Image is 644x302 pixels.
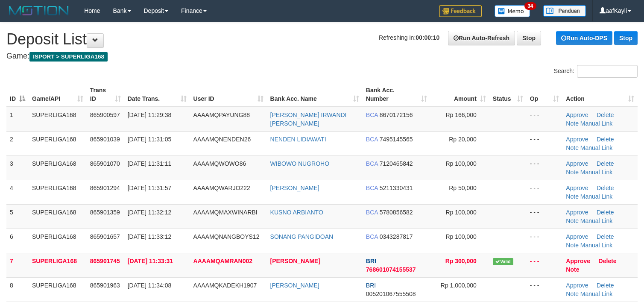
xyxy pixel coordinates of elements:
th: ID: activate to sort column descending [6,82,29,107]
img: MOTION_logo.png [6,4,71,17]
th: Op: activate to sort column ascending [527,82,563,107]
span: Copy 7120465842 to clipboard [380,160,413,167]
span: BCA [366,209,378,216]
a: Delete [597,111,614,118]
span: Rp 1,000,000 [441,282,477,289]
a: Manual Link [580,120,613,127]
span: BCA [366,136,378,143]
span: ISPORT > SUPERLIGA168 [29,52,108,62]
span: 865901294 [90,185,120,191]
th: Date Trans.: activate to sort column ascending [124,82,190,107]
span: Rp 20,000 [449,136,477,143]
span: 865901745 [90,258,120,264]
span: Copy 8670172156 to clipboard [380,111,413,118]
td: SUPERLIGA168 [29,204,87,229]
span: AAAAMQWARJO222 [193,185,250,191]
a: Delete [597,209,614,216]
span: [DATE] 11:33:31 [128,258,173,264]
img: Button%20Memo.svg [495,5,530,17]
a: SONANG PANGIDOAN [270,233,334,240]
a: Stop [614,31,638,45]
td: - - - [527,180,563,204]
span: Valid transaction [493,258,513,265]
a: Approve [566,185,588,191]
td: SUPERLIGA168 [29,253,87,277]
td: 7 [6,253,29,277]
td: 2 [6,131,29,155]
a: Delete [597,160,614,167]
td: - - - [527,131,563,155]
a: Manual Link [580,242,613,249]
a: Approve [566,209,588,216]
span: [DATE] 11:34:08 [128,282,171,289]
span: AAAAMQPAYUNG88 [193,111,250,118]
a: Delete [597,282,614,289]
span: BCA [366,185,378,191]
a: Approve [566,111,588,118]
td: 4 [6,180,29,204]
span: [DATE] 11:31:11 [128,160,171,167]
span: AAAAMQAMRAN002 [193,258,252,264]
td: - - - [527,107,563,132]
a: KUSNO ARBIANTO [270,209,323,216]
span: [DATE] 11:31:05 [128,136,171,143]
a: Delete [597,185,614,191]
span: 865900597 [90,111,120,118]
span: AAAAMQMAXWINARBI [193,209,258,216]
a: Delete [599,258,617,264]
td: - - - [527,155,563,180]
span: 865901657 [90,233,120,240]
a: Note [566,193,579,200]
span: BRI [366,258,376,264]
span: BCA [366,233,378,240]
span: Copy 768601074155537 to clipboard [366,266,416,273]
a: Approve [566,136,588,143]
a: Manual Link [580,193,613,200]
span: 865901963 [90,282,120,289]
th: User ID: activate to sort column ascending [190,82,267,107]
a: Manual Link [580,144,613,151]
span: BCA [366,111,378,118]
a: Note [566,217,579,224]
span: Copy 005201067555508 to clipboard [366,290,416,297]
span: AAAAMQNANGBOYS12 [193,233,260,240]
th: Bank Acc. Name: activate to sort column ascending [267,82,363,107]
span: [DATE] 11:29:38 [128,111,171,118]
td: - - - [527,204,563,229]
img: panduan.png [543,5,586,17]
a: Run Auto-DPS [556,31,612,45]
span: Copy 7495145565 to clipboard [380,136,413,143]
span: 865901359 [90,209,120,216]
span: 34 [524,2,536,10]
span: 865901039 [90,136,120,143]
a: Manual Link [580,290,613,297]
th: Bank Acc. Number: activate to sort column ascending [363,82,431,107]
a: [PERSON_NAME] [270,185,319,191]
td: - - - [527,253,563,277]
img: Feedback.jpg [439,5,482,17]
h1: Deposit List [6,31,638,48]
td: SUPERLIGA168 [29,155,87,180]
label: Search: [554,65,638,78]
a: Note [566,266,579,273]
input: Search: [577,65,638,78]
span: AAAAMQWOWO86 [193,160,246,167]
span: Rp 50,000 [449,185,477,191]
td: SUPERLIGA168 [29,131,87,155]
td: SUPERLIGA168 [29,229,87,253]
span: AAAAMQKADEKH1907 [193,282,257,289]
td: - - - [527,277,563,302]
td: SUPERLIGA168 [29,107,87,132]
strong: 00:00:10 [416,34,439,41]
span: Copy 0343287817 to clipboard [380,233,413,240]
a: Approve [566,233,588,240]
td: 8 [6,277,29,302]
a: Manual Link [580,217,613,224]
th: Trans ID: activate to sort column ascending [87,82,124,107]
a: NENDEN LIDIAWATI [270,136,326,143]
a: Approve [566,258,590,264]
span: [DATE] 11:32:12 [128,209,171,216]
th: Status: activate to sort column ascending [489,82,527,107]
a: Note [566,120,579,127]
th: Action: activate to sort column ascending [562,82,638,107]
